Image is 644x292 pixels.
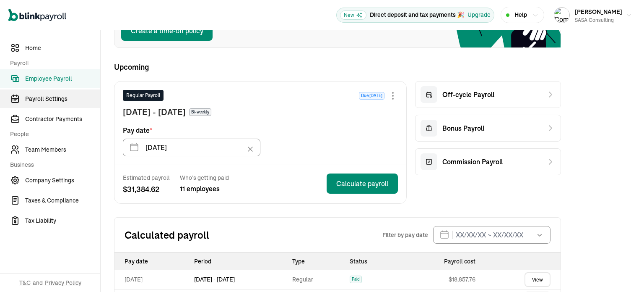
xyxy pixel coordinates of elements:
span: Privacy Policy [45,279,81,287]
h2: Calculated payroll [125,228,382,242]
span: Estimated payroll [123,174,170,182]
span: Bonus Payroll [442,123,484,133]
span: Commission Payroll [442,157,503,167]
span: 11 employees [180,184,229,194]
th: Period [191,253,289,270]
span: Taxes & Compliance [25,196,100,205]
span: People [10,130,95,139]
th: Status [346,253,400,270]
span: T&C [19,279,31,287]
span: Who’s getting paid [180,174,229,182]
th: Type [289,253,346,270]
span: Help [514,11,527,19]
span: New [340,11,366,20]
span: Employee Payroll [25,74,100,83]
span: Business [10,160,95,169]
td: [DATE] - [DATE] [191,270,289,289]
span: Team Members [25,145,100,154]
button: Create a time-off policy [121,21,213,41]
span: Paid [350,276,362,283]
span: Pay date [123,125,152,135]
span: Regular Payroll [126,92,160,99]
td: [DATE] [114,270,191,289]
button: Help [501,7,544,23]
span: Upcoming [114,61,561,73]
button: Company logo[PERSON_NAME]SASA Consulting [551,5,636,26]
input: XX/XX/XX ~ XX/XX/XX [433,226,551,244]
iframe: Chat Widget [456,13,644,292]
p: Direct deposit and tax payments 🎉 [370,11,464,19]
button: Calculate payroll [327,174,398,194]
span: Bi-weekly [189,108,211,116]
nav: Global [8,3,66,27]
span: Payroll Settings [25,95,100,103]
input: XX/XX/XX [123,139,260,156]
span: $ 18,857.76 [449,276,475,283]
th: Payroll cost [400,253,479,270]
span: Off-cycle Payroll [442,89,494,100]
span: Filter by pay date [382,231,428,239]
th: Pay date [114,253,191,270]
span: [DATE] - [DATE] [123,106,186,118]
img: Company logo [554,8,569,23]
span: [PERSON_NAME] [575,8,622,16]
button: Upgrade [467,11,491,19]
td: Regular [289,270,346,289]
span: Due [DATE] [359,92,384,100]
span: Home [25,44,100,53]
span: $ 31,384.62 [123,184,170,195]
span: Contractor Payments [25,115,100,124]
span: Tax Liability [25,216,100,225]
span: Company Settings [25,176,100,185]
span: Payroll [10,59,95,68]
